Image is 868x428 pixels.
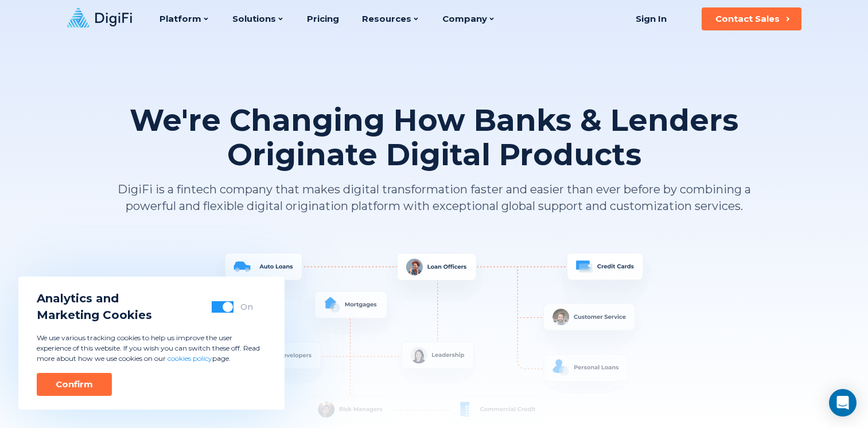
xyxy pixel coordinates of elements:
p: We use various tracking cookies to help us improve the user experience of this website. If you wi... [37,333,266,364]
span: Marketing Cookies [37,307,152,324]
div: Confirm [56,379,93,390]
p: DigiFi is a fintech company that makes digital transformation faster and easier than ever before ... [116,181,753,215]
button: Confirm [37,373,112,396]
button: Contact Sales [702,7,801,30]
div: Contact Sales [715,13,780,25]
a: cookies policy [168,354,212,363]
span: Analytics and [37,290,152,307]
a: Sign In [622,7,681,30]
h1: We're Changing How Banks & Lenders Originate Digital Products [116,103,753,172]
div: On [240,301,253,313]
div: Open Intercom Messenger [829,389,857,417]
